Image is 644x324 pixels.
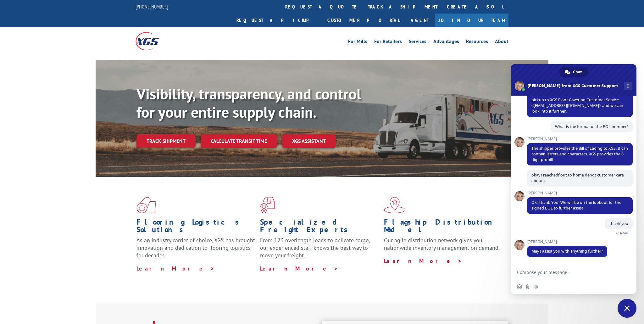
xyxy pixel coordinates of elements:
div: Close chat [618,299,636,318]
span: The shipper provides the Bill of Lading to XGS. It can contain letters and characters. XGS provid... [531,146,628,162]
h1: Flooring Logistics Solutions [136,218,255,237]
a: Request a pickup [232,14,323,27]
b: Visibility, transparency, and control for your entire supply chain. [136,84,361,122]
a: Customer Portal [323,14,404,27]
span: [PERSON_NAME] [527,137,633,141]
textarea: Compose your message... [517,270,616,275]
h1: Specialized Freight Experts [260,218,379,237]
span: [PERSON_NAME] [527,191,633,195]
span: As an industry carrier of choice, XGS has brought innovation and dedication to flooring logistics... [136,237,255,259]
a: Advantages [433,39,459,46]
span: Send a file [525,284,530,289]
span: thank you [609,221,628,226]
a: About [495,39,508,46]
img: xgs-icon-total-supply-chain-intelligence-red [136,197,156,213]
span: [PERSON_NAME] [527,240,607,244]
div: Chat [559,67,588,77]
a: Calculate transit time [201,134,277,148]
p: From 123 overlength loads to delicate cargo, our experienced staff knows the best way to move you... [260,237,379,265]
span: What is the format of the BOL number? [555,124,628,129]
a: For Retailers [374,39,402,46]
a: Agent [404,14,435,27]
span: okay i reachedf out to home depot customer care about it [531,172,624,183]
a: Learn More > [384,257,462,265]
span: Our agile distribution network gives you nationwide inventory management on demand. [384,237,500,251]
a: XGS ASSISTANT [282,134,336,148]
div: More channels [624,82,632,90]
img: xgs-icon-flagship-distribution-model-red [384,197,406,213]
a: For Mills [348,39,367,46]
span: Read [620,231,628,235]
a: Track shipment [136,134,196,148]
span: Audio message [533,284,538,289]
span: Chat [573,67,582,77]
span: Ok, Thank You. We will be on the lookout for the signed BOL to further assist. [531,200,621,211]
span: I do apologize, WN30734969 isn't pulling up in their portal. Please have them sent the signed BOL... [531,86,628,114]
a: Join Our Team [435,14,508,27]
a: Learn More > [260,265,338,272]
a: Resources [466,39,488,46]
img: xgs-icon-focused-on-flooring-red [260,197,275,213]
a: Services [409,39,426,46]
span: Insert an emoji [517,284,522,289]
a: [PHONE_NUMBER] [136,3,168,10]
span: May I assist you with anything further? [531,249,603,254]
a: Learn More > [136,265,215,272]
h1: Flagship Distribution Model [384,218,503,237]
